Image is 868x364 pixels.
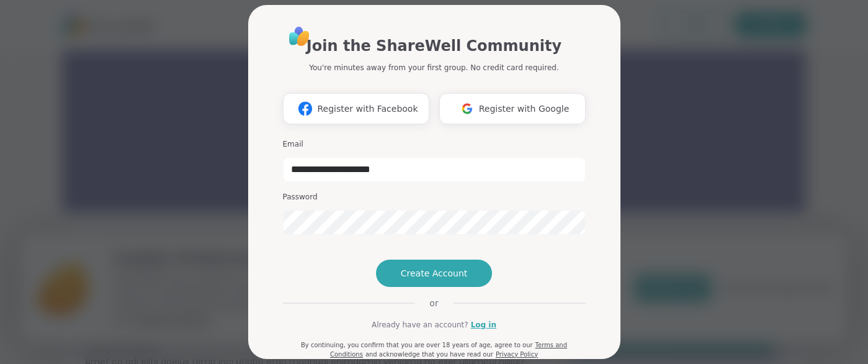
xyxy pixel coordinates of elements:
a: Terms and Conditions [330,342,567,358]
span: By continuing, you confirm that you are over 18 years of age, agree to our [301,342,533,348]
button: Register with Facebook [283,93,429,124]
a: Log in [471,319,496,330]
h3: Email [283,139,586,150]
h1: Join the ShareWell Community [306,35,562,57]
span: and acknowledge that you have read our [365,351,493,358]
span: Register with Google [479,102,570,116]
button: Create Account [376,260,493,287]
img: ShareWell Logomark [455,97,479,120]
img: ShareWell Logo [285,22,313,50]
span: Already have an account? [372,319,468,330]
button: Register with Google [439,93,586,124]
span: Register with Facebook [317,102,418,116]
a: Privacy Policy [496,351,538,358]
h3: Password [283,192,586,202]
span: or [414,297,453,309]
span: Create Account [401,267,468,280]
p: You're minutes away from your first group. No credit card required. [309,62,558,73]
img: ShareWell Logomark [293,97,317,120]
